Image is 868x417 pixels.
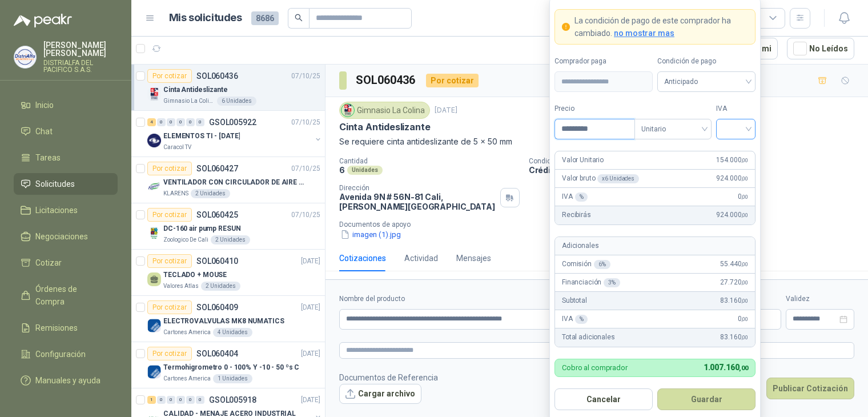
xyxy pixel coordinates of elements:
p: Termohigrometro 0 - 100% Y -10 - 50 ºs C [163,362,299,373]
p: DC-160 air pump RESUN [163,223,240,234]
p: Avenida 9N # 56N-81 Cali , [PERSON_NAME][GEOGRAPHIC_DATA] [339,192,496,211]
span: Configuración [35,348,86,360]
p: Gimnasio La Colina [163,97,215,106]
span: Licitaciones [35,204,78,216]
p: 07/10/25 [291,163,320,174]
a: Inicio [14,94,118,116]
p: [DATE] [301,256,320,267]
span: ,00 [741,279,748,286]
p: Total adicionales [562,332,615,343]
p: SOL060436 [196,72,238,80]
span: 0 [738,191,748,202]
span: ,00 [741,157,748,163]
span: 0 [738,314,748,324]
p: Documentos de Referencia [339,371,438,384]
p: GSOL005918 [209,396,256,404]
a: Por cotizarSOL06043607/10/25 Company LogoCinta AntideslizanteGimnasio La Colina6 Unidades [131,65,325,111]
div: 0 [157,396,166,404]
img: Company Logo [147,365,161,379]
span: ,00 [741,316,748,322]
span: Inicio [35,99,54,111]
img: Company Logo [14,46,36,68]
button: Guardar [657,388,756,410]
span: 924.000 [716,210,748,220]
img: Company Logo [147,134,161,147]
label: Condición de pago [657,56,756,67]
span: Anticipado [664,73,749,90]
div: 0 [167,118,175,126]
button: imagen (1).jpg [339,228,402,240]
label: Comprador paga [554,56,653,67]
h3: SOL060436 [356,71,417,89]
div: Actividad [404,252,438,264]
p: [DATE] [301,348,320,359]
div: 0 [157,118,166,126]
div: Mensajes [456,252,491,264]
div: Por cotizar [147,69,192,83]
div: 1 [147,396,156,404]
span: Solicitudes [35,178,75,190]
div: % [575,193,588,202]
p: Cantidad [339,157,520,165]
a: Órdenes de Compra [14,278,118,312]
p: Caracol TV [163,143,191,152]
a: Licitaciones [14,199,118,221]
p: 6 [339,165,345,175]
a: Manuales y ayuda [14,370,118,391]
div: Gimnasio La Colina [339,102,430,119]
p: 07/10/25 [291,71,320,82]
span: ,00 [741,334,748,340]
span: Órdenes de Compra [35,283,107,308]
span: 83.160 [720,295,748,306]
span: 83.160 [720,332,748,343]
p: Cinta Antideslizante [163,85,228,95]
p: TECLADO + MOUSE [163,270,227,280]
a: Solicitudes [14,173,118,195]
span: 8686 [251,11,279,25]
p: Cobro al comprador [562,364,628,371]
p: ELECTROVALVULAS MK8 NUMATICS [163,316,284,327]
p: 07/10/25 [291,210,320,220]
div: 0 [196,396,204,404]
p: Cartones America [163,374,211,383]
span: Unitario [641,121,705,138]
span: ,00 [739,364,748,372]
p: Valor Unitario [562,155,604,166]
button: Cancelar [554,388,653,410]
a: Negociaciones [14,226,118,247]
a: Cotizar [14,252,118,274]
p: Valor bruto [562,173,639,184]
p: Subtotal [562,295,587,306]
span: ,00 [741,212,748,218]
p: ELEMENTOS TI - [DATE] [163,131,240,142]
a: Tareas [14,147,118,169]
span: no mostrar mas [614,29,674,38]
span: 924.000 [716,173,748,184]
p: Recibirás [562,210,591,220]
p: SOL060404 [196,350,238,358]
p: SOL060425 [196,211,238,219]
h1: Mis solicitudes [169,10,242,26]
label: Validez [786,294,854,304]
p: Crédito a 30 días [529,165,863,175]
span: ,00 [741,261,748,267]
img: Company Logo [147,180,161,194]
p: SOL060427 [196,165,238,173]
p: Dirección [339,184,496,192]
div: Por cotizar [147,347,192,360]
div: 6 % [594,260,610,269]
div: 1 Unidades [213,374,252,383]
p: SOL060410 [196,257,238,265]
span: Negociaciones [35,230,88,243]
p: Adicionales [562,240,598,251]
a: Configuración [14,343,118,365]
div: Por cotizar [147,254,192,268]
img: Logo peakr [14,14,72,27]
span: Remisiones [35,322,78,334]
p: Cinta Antideslizante [339,121,430,133]
span: 55.440 [720,259,748,270]
span: Cotizar [35,256,62,269]
p: Condición de pago [529,157,863,165]
p: [DATE] [435,105,457,116]
a: Por cotizarSOL06042507/10/25 Company LogoDC-160 air pump RESUNZoologico De Cali2 Unidades [131,203,325,250]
